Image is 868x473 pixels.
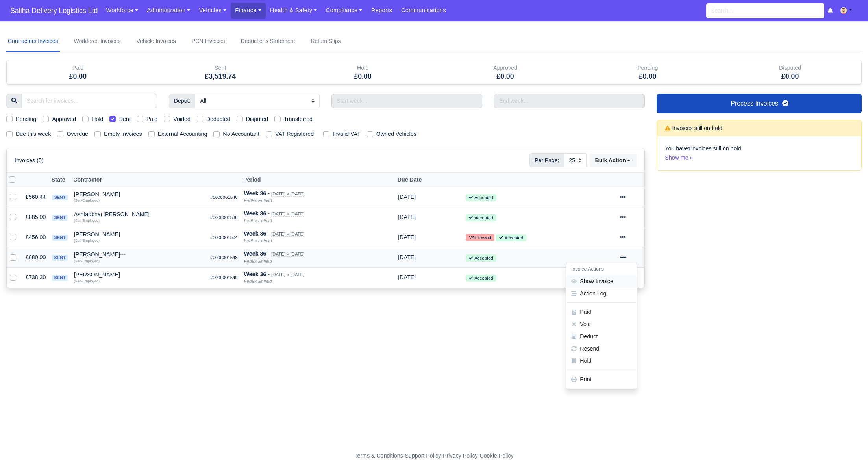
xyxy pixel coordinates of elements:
[194,3,231,18] a: Vehicles
[298,72,428,81] h5: £0.00
[52,255,67,261] span: sent
[244,230,270,237] strong: Week 36 -
[146,115,158,124] label: Paid
[74,252,204,257] div: [PERSON_NAME]
[246,115,268,124] label: Disputed
[22,247,49,267] td: £880.00
[590,154,637,167] div: Bulk Action
[582,63,713,72] div: Pending
[155,72,286,81] h5: £3,519.74
[566,275,637,288] a: Show Invoice
[210,255,238,260] small: #0000001548
[354,453,403,459] a: Terms & Conditions
[244,238,272,243] i: FedEx Enfield
[210,451,659,460] div: - - -
[405,453,441,459] a: Support Policy
[244,190,270,197] strong: Week 36 -
[22,227,49,247] td: £456.00
[440,63,570,72] div: Approved
[74,191,204,197] div: [PERSON_NAME]
[271,232,304,237] small: [DATE] » [DATE]
[74,272,204,277] div: [PERSON_NAME]
[271,272,304,277] small: [DATE] » [DATE]
[15,157,44,164] h6: Invoices (5)
[657,136,861,170] div: You have invoices still on hold
[398,194,416,200] span: 8 hours from now
[244,250,270,257] strong: Week 36 -
[210,275,238,280] small: #0000001549
[210,195,238,200] small: #0000001546
[74,259,100,263] small: (Self-Employed)
[22,94,157,108] input: Search for invoices...
[466,234,494,241] small: VAT-Invalid
[210,235,238,240] small: #0000001504
[309,31,342,52] a: Return Slips
[706,3,824,18] input: Search...
[292,60,434,84] div: Hold
[52,115,76,124] label: Approved
[366,3,396,18] a: Reports
[7,60,149,84] div: Paid
[665,154,693,161] a: Show me »
[266,3,322,18] a: Health & Safety
[6,31,60,52] a: Contractors Invoices
[169,94,195,108] span: Depot:
[434,60,576,84] div: Approved
[6,3,102,19] a: Saliha Delivery Logistics Ltd
[13,63,143,72] div: Paid
[566,306,637,319] button: Paid
[566,318,637,330] button: Void
[149,60,292,84] div: Sent
[92,115,103,124] label: Hold
[566,263,637,275] h6: Invoice Actions
[74,211,204,217] div: Ashfaqbhai [PERSON_NAME]
[119,115,130,124] label: Sent
[321,3,366,18] a: Compliance
[210,215,238,220] small: #0000001538
[13,72,143,81] h5: £0.00
[566,373,637,386] a: Print
[566,343,637,355] button: Resend
[22,207,49,227] td: £885.00
[719,60,861,84] div: Disputed
[395,173,463,187] th: Due Date
[158,130,207,139] label: External Accounting
[52,275,67,281] span: sent
[496,234,526,241] small: Accepted
[74,219,100,223] small: (Self-Employed)
[244,198,272,203] i: FedEx Enfield
[206,115,230,124] label: Deducted
[52,215,67,221] span: sent
[52,195,67,200] span: sent
[74,239,100,243] small: (Self-Employed)
[74,232,204,237] div: [PERSON_NAME]
[398,254,416,260] span: 8 hours from now
[576,60,719,84] div: Pending
[443,453,478,459] a: Privacy Policy
[284,115,313,124] label: Transferred
[71,173,207,187] th: Contractor
[244,210,270,217] strong: Week 36 -
[725,72,855,81] h5: £0.00
[102,3,143,18] a: Workforce
[244,259,272,263] i: FedEx Enfield
[466,194,496,201] small: Accepted
[72,31,122,52] a: Workforce Invoices
[241,173,395,187] th: Period
[52,235,67,241] span: sent
[49,173,70,187] th: State
[244,271,270,277] strong: Week 36 -
[22,267,49,288] td: £738.30
[466,254,496,262] small: Accepted
[398,214,416,220] span: 8 hours from now
[135,31,177,52] a: Vehicle Invoices
[271,211,304,217] small: [DATE] » [DATE]
[67,130,88,139] label: Overdue
[466,214,496,221] small: Accepted
[440,72,570,81] h5: £0.00
[16,130,51,139] label: Due this week
[529,153,564,167] span: Per Page:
